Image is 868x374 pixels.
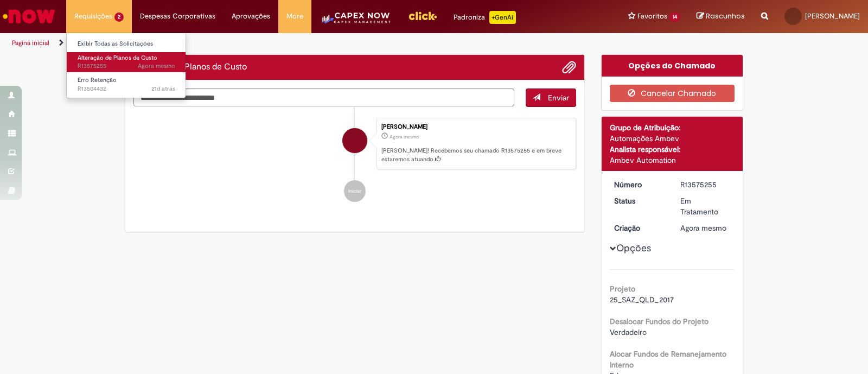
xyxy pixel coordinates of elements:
[151,85,175,93] span: 21d atrás
[151,85,175,93] time: 09/09/2025 09:15:09
[610,349,726,370] b: Alocar Fundos de Remanejamento Interno
[697,11,745,22] a: Rascunhos
[74,11,112,22] span: Requisições
[526,88,576,107] button: Enviar
[408,8,437,24] img: click_logo_yellow_360x200.png
[602,55,743,77] div: Opções do Chamado
[342,128,367,153] div: Rafaela Cordasso Batista
[610,85,735,102] button: Cancelar Chamado
[12,39,49,47] a: Página inicial
[610,144,735,155] div: Analista responsável:
[381,124,570,130] div: [PERSON_NAME]
[562,60,576,74] button: Adicionar anexos
[610,295,674,305] span: 25_SAZ_QLD_2017
[669,12,680,22] span: 14
[140,11,215,22] span: Despesas Corporativas
[78,85,175,93] span: R13504432
[286,11,303,22] span: More
[8,33,571,53] ul: Trilhas de página
[78,62,175,71] span: R13575255
[133,88,514,107] textarea: Digite sua mensagem aqui...
[67,52,186,72] a: Aberto R13575255 : Alteração de Planos de Custo
[680,223,726,233] time: 29/09/2025 09:21:21
[133,62,247,72] h2: Alteração de Planos de Custo Histórico de tíquete
[66,33,186,98] ul: Requisições
[610,155,735,166] div: Ambev Automation
[454,11,516,24] div: Padroniza
[606,223,673,233] dt: Criação
[805,11,860,21] span: [PERSON_NAME]
[680,223,726,233] span: Agora mesmo
[680,179,731,190] div: R13575255
[138,62,175,70] time: 29/09/2025 09:21:22
[320,11,392,33] img: CapexLogo5.png
[67,74,186,94] a: Aberto R13504432 : Erro Retenção
[78,76,117,84] span: Erro Retenção
[390,134,419,140] time: 29/09/2025 09:21:21
[232,11,270,22] span: Aprovações
[67,38,186,50] a: Exibir Todas as Solicitações
[114,12,124,22] span: 2
[78,54,157,62] span: Alteração de Planos de Custo
[381,147,570,163] p: [PERSON_NAME]! Recebemos seu chamado R13575255 e em breve estaremos atuando.
[133,118,576,170] li: Rafaela Cordasso Batista
[489,11,516,24] p: +GenAi
[390,134,419,140] span: Agora mesmo
[606,179,673,190] dt: Número
[610,327,647,337] span: Verdadeiro
[548,93,569,103] span: Enviar
[610,133,735,144] div: Automações Ambev
[706,11,745,21] span: Rascunhos
[138,62,175,70] span: Agora mesmo
[610,122,735,133] div: Grupo de Atribuição:
[680,195,731,217] div: Em Tratamento
[606,195,673,206] dt: Status
[637,11,667,22] span: Favoritos
[1,5,57,27] img: ServiceNow
[680,223,731,233] div: 29/09/2025 09:21:21
[133,107,576,213] ul: Histórico de tíquete
[610,316,709,326] b: Desalocar Fundos do Projeto
[610,284,635,294] b: Projeto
